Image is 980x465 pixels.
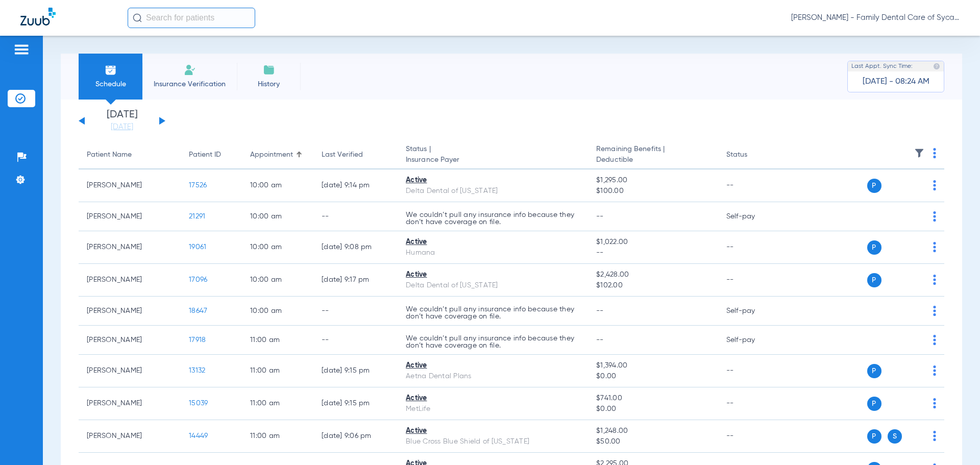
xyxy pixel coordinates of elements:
span: $50.00 [596,436,709,447]
div: Last Verified [322,150,363,160]
td: 11:00 AM [242,326,313,355]
td: [PERSON_NAME] [79,297,181,326]
td: [PERSON_NAME] [79,355,181,387]
th: Status [718,141,787,169]
span: P [867,397,881,411]
span: 17096 [189,276,207,283]
span: $0.00 [596,371,709,382]
span: Schedule [86,79,135,89]
div: Last Verified [322,150,389,160]
span: $1,022.00 [596,237,709,248]
p: We couldn’t pull any insurance info because they don’t have coverage on file. [406,335,580,349]
div: Aetna Dental Plans [406,371,580,382]
td: [PERSON_NAME] [79,326,181,355]
div: Patient ID [189,150,221,160]
td: 11:00 AM [242,387,313,420]
span: Deductible [596,155,709,165]
td: [DATE] 9:14 PM [313,169,398,202]
td: 10:00 AM [242,231,313,264]
span: Insurance Verification [150,79,229,89]
div: Patient ID [189,150,234,160]
td: -- [718,420,787,453]
td: [PERSON_NAME] [79,169,181,202]
span: $2,428.00 [596,270,709,280]
span: $1,394.00 [596,360,709,371]
img: group-dot-blue.svg [933,306,936,316]
div: Patient Name [87,150,132,160]
img: group-dot-blue.svg [933,242,936,252]
span: S [888,429,902,444]
span: [DATE] - 08:24 AM [863,77,929,87]
div: Active [406,270,580,280]
span: 17918 [189,336,206,344]
div: Blue Cross Blue Shield of [US_STATE] [406,436,580,447]
div: MetLife [406,404,580,414]
span: -- [596,307,604,314]
span: $100.00 [596,186,709,197]
td: -- [313,326,398,355]
td: Self-pay [718,202,787,231]
span: P [867,273,881,287]
img: filter.svg [914,148,924,158]
span: P [867,179,881,193]
td: 11:00 AM [242,355,313,387]
img: History [263,64,275,76]
td: -- [718,387,787,420]
td: [DATE] 9:17 PM [313,264,398,297]
td: [PERSON_NAME] [79,264,181,297]
span: P [867,240,881,255]
td: [PERSON_NAME] [79,420,181,453]
div: Delta Dental of [US_STATE] [406,186,580,197]
li: [DATE] [91,110,153,132]
span: 18647 [189,307,207,314]
td: -- [718,231,787,264]
span: 21291 [189,213,205,220]
td: 10:00 AM [242,297,313,326]
div: Patient Name [87,150,173,160]
td: -- [718,355,787,387]
p: We couldn’t pull any insurance info because they don’t have coverage on file. [406,306,580,320]
td: [PERSON_NAME] [79,387,181,420]
div: Humana [406,248,580,258]
span: P [867,364,881,378]
th: Remaining Benefits | [588,141,718,169]
td: 11:00 AM [242,420,313,453]
div: Appointment [250,150,305,160]
img: group-dot-blue.svg [933,365,936,376]
span: Insurance Payer [406,155,580,165]
span: -- [596,336,604,344]
span: 14449 [189,432,208,439]
img: group-dot-blue.svg [933,431,936,441]
td: -- [718,169,787,202]
td: [DATE] 9:15 PM [313,355,398,387]
span: $102.00 [596,280,709,291]
img: group-dot-blue.svg [933,398,936,408]
span: -- [596,248,709,258]
td: [PERSON_NAME] [79,231,181,264]
span: $0.00 [596,404,709,414]
td: Self-pay [718,297,787,326]
span: $1,248.00 [596,426,709,436]
td: [PERSON_NAME] [79,202,181,231]
span: P [867,429,881,444]
div: Active [406,175,580,186]
td: 10:00 AM [242,264,313,297]
div: Active [406,393,580,404]
td: [DATE] 9:06 PM [313,420,398,453]
td: [DATE] 9:08 PM [313,231,398,264]
td: Self-pay [718,326,787,355]
img: group-dot-blue.svg [933,335,936,345]
img: group-dot-blue.svg [933,148,936,158]
img: group-dot-blue.svg [933,180,936,190]
td: 10:00 AM [242,169,313,202]
span: [PERSON_NAME] - Family Dental Care of Sycamore [791,13,960,23]
img: Zuub Logo [20,8,56,26]
img: group-dot-blue.svg [933,275,936,285]
td: -- [313,202,398,231]
img: Schedule [105,64,117,76]
img: last sync help info [933,63,940,70]
span: 13132 [189,367,205,374]
span: History [244,79,293,89]
img: Search Icon [133,13,142,22]
p: We couldn’t pull any insurance info because they don’t have coverage on file. [406,211,580,226]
